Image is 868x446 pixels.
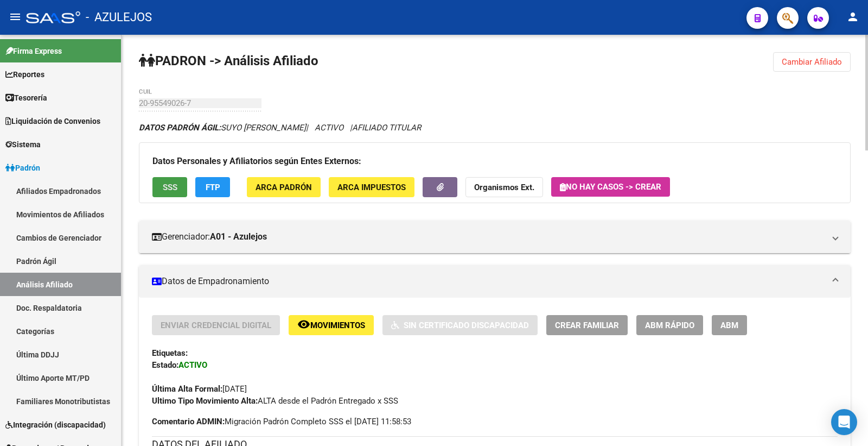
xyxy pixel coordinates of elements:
strong: Organismos Ext. [474,183,534,192]
span: SUYO [PERSON_NAME] [139,123,306,133]
strong: Ultimo Tipo Movimiento Alta: [152,396,258,406]
span: [DATE] [152,384,247,394]
button: Cambiar Afiliado [773,52,851,72]
button: Crear Familiar [546,315,628,335]
span: Migración Padrón Completo SSS el [DATE] 11:58:53 [152,416,411,428]
span: Integración (discapacidad) [5,419,106,431]
span: - AZULEJOS [86,5,152,29]
strong: PADRON -> Análisis Afiliado [139,53,318,68]
button: Enviar Credencial Digital [152,315,280,335]
span: Cambiar Afiliado [782,57,842,67]
i: | ACTIVO | [139,123,421,133]
strong: ACTIVO [178,360,207,370]
strong: Estado: [152,360,178,370]
button: Sin Certificado Discapacidad [382,315,538,335]
span: FTP [206,183,220,192]
strong: A01 - Azulejos [210,231,267,243]
button: Organismos Ext. [465,177,543,197]
span: ABM Rápido [645,321,694,330]
strong: Comentario ADMIN: [152,417,225,426]
span: Crear Familiar [555,321,619,330]
button: SSS [152,177,187,197]
div: Open Intercom Messenger [831,409,857,435]
span: ABM [720,321,738,330]
mat-expansion-panel-header: Gerenciador:A01 - Azulejos [139,221,851,253]
span: Reportes [5,68,44,80]
span: ARCA Impuestos [337,183,406,192]
span: Liquidación de Convenios [5,115,100,127]
button: FTP [195,177,230,197]
span: No hay casos -> Crear [560,182,661,192]
mat-panel-title: Gerenciador: [152,231,825,243]
span: AFILIADO TITULAR [352,123,421,133]
button: No hay casos -> Crear [551,177,670,197]
span: Tesorería [5,92,47,104]
button: ARCA Impuestos [329,177,414,197]
span: Movimientos [310,321,365,330]
strong: DATOS PADRÓN ÁGIL: [139,123,221,133]
h3: Datos Personales y Afiliatorios según Entes Externos: [152,154,837,169]
strong: Última Alta Formal: [152,384,222,394]
strong: Etiquetas: [152,348,188,358]
mat-icon: remove_red_eye [297,318,310,331]
mat-icon: person [846,10,859,23]
span: SSS [163,183,177,192]
mat-expansion-panel-header: Datos de Empadronamiento [139,265,851,298]
span: Sistema [5,139,41,150]
span: ARCA Padrón [256,183,312,192]
span: Enviar Credencial Digital [161,321,271,330]
span: Padrón [5,162,40,174]
button: ABM Rápido [636,315,703,335]
mat-panel-title: Datos de Empadronamiento [152,275,825,287]
span: ALTA desde el Padrón Entregado x SSS [152,396,398,406]
button: ABM [712,315,747,335]
button: Movimientos [289,315,374,335]
mat-icon: menu [9,10,22,23]
button: ARCA Padrón [247,177,321,197]
span: Firma Express [5,45,62,57]
span: Sin Certificado Discapacidad [404,321,529,330]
